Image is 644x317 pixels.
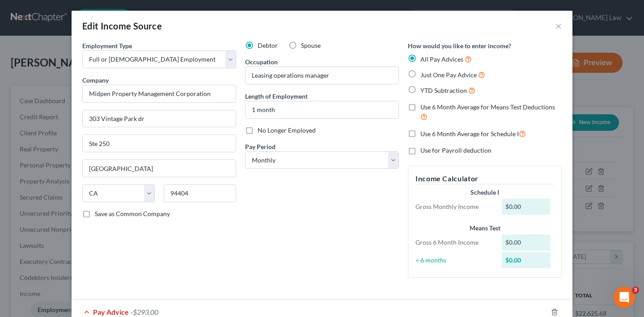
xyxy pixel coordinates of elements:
[420,103,555,111] span: Use 6 Month Average for Means Test Deductions
[408,41,511,50] label: How would you like to enter income?
[420,146,491,154] span: Use for Payroll deduction
[420,55,463,63] span: All Pay Advices
[82,20,162,32] div: Edit Income Source
[415,173,554,184] h5: Income Calculator
[245,143,275,150] span: Pay Period
[246,67,398,84] input: --
[245,57,278,67] label: Occupation
[95,210,170,217] span: Save as Common Company
[131,308,158,316] span: -$293.00
[420,130,519,138] span: Use 6 Month Average for Schedule I
[502,234,551,250] div: $0.00
[164,184,236,202] input: Enter zip...
[83,160,236,177] input: Enter city...
[415,224,554,233] div: Means Test
[632,287,639,294] span: 3
[420,87,467,94] span: YTD Subtraction
[415,188,554,197] div: Schedule I
[82,42,132,50] span: Employment Type
[93,308,129,316] span: Pay Advice
[411,238,497,247] div: Gross 6 Month Income
[82,76,109,84] span: Company
[555,21,562,31] button: ×
[246,101,398,118] input: ex: 2 years
[258,126,316,134] span: No Longer Employed
[502,199,551,215] div: $0.00
[301,42,321,49] span: Spouse
[82,85,236,103] input: Search company by name...
[245,92,308,101] label: Length of Employment
[420,71,477,79] span: Just One Pay Advice
[502,252,551,268] div: $0.00
[614,287,635,308] iframe: Intercom live chat
[411,202,497,211] div: Gross Monthly Income
[258,42,278,49] span: Debtor
[83,110,236,127] input: Enter address...
[411,256,497,265] div: ÷ 6 months
[83,135,236,152] input: Unit, Suite, etc...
